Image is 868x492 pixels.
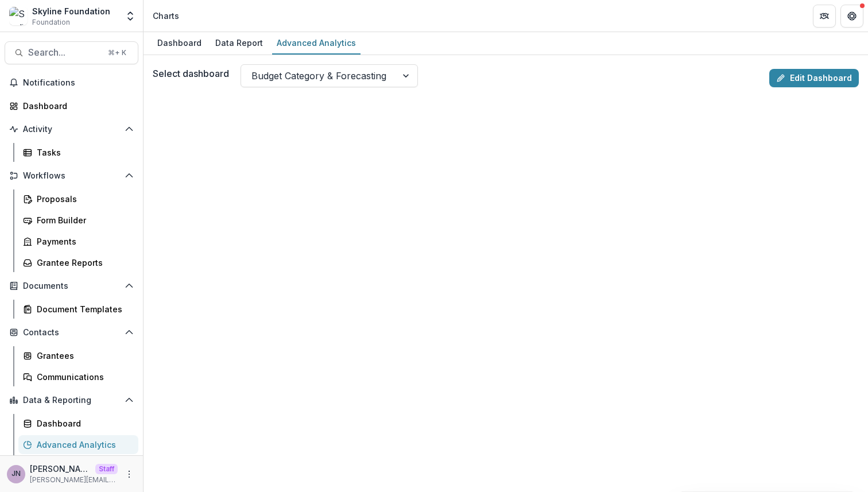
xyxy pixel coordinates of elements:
[153,32,206,55] a: Dashboard
[5,73,138,92] button: Notifications
[153,10,179,22] div: Charts
[18,414,138,433] a: Dashboard
[840,5,863,28] button: Get Help
[18,143,138,162] a: Tasks
[5,96,138,115] a: Dashboard
[18,189,138,208] a: Proposals
[30,475,118,485] p: [PERSON_NAME][EMAIL_ADDRESS][DOMAIN_NAME]
[122,5,138,28] button: Open entity switcher
[5,323,138,342] button: Open Contacts
[37,371,129,383] div: Communications
[37,214,129,226] div: Form Builder
[37,350,129,362] div: Grantees
[5,277,138,295] button: Open Documents
[769,69,859,87] a: Edit Dashboard
[32,5,110,17] div: Skyline Foundation
[23,125,120,134] span: Activity
[37,439,129,451] div: Advanced Analytics
[5,41,138,64] button: Search...
[30,463,91,475] p: [PERSON_NAME]
[23,171,120,181] span: Workflows
[813,5,836,28] button: Partners
[153,67,229,80] label: Select dashboard
[272,34,361,51] div: Advanced Analytics
[18,367,138,386] a: Communications
[37,257,129,269] div: Grantee Reports
[211,34,268,51] div: Data Report
[18,232,138,251] a: Payments
[153,34,206,51] div: Dashboard
[272,32,361,55] a: Advanced Analytics
[5,166,138,185] button: Open Workflows
[37,417,129,429] div: Dashboard
[37,235,129,247] div: Payments
[37,146,129,158] div: Tasks
[18,211,138,230] a: Form Builder
[23,328,120,338] span: Contacts
[9,7,28,25] img: Skyline Foundation
[122,467,136,481] button: More
[95,464,118,474] p: Staff
[148,7,184,24] nav: breadcrumb
[211,32,268,55] a: Data Report
[23,78,134,88] span: Notifications
[23,281,120,291] span: Documents
[23,396,120,405] span: Data & Reporting
[11,470,21,478] div: Joyce N
[18,435,138,454] a: Advanced Analytics
[37,303,129,315] div: Document Templates
[28,47,101,58] span: Search...
[18,253,138,272] a: Grantee Reports
[5,120,138,138] button: Open Activity
[5,391,138,409] button: Open Data & Reporting
[23,100,129,112] div: Dashboard
[18,346,138,365] a: Grantees
[18,300,138,319] a: Document Templates
[32,17,70,28] span: Foundation
[106,47,129,59] div: ⌘ + K
[37,193,129,205] div: Proposals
